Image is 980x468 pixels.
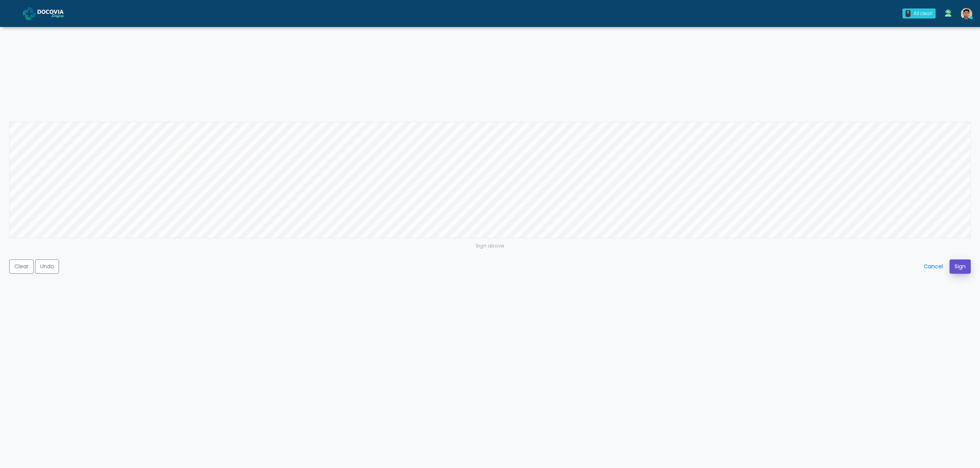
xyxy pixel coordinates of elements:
img: Docovia [23,7,35,20]
img: Kenner Medina [961,8,972,20]
button: Open LiveChat chat widget [6,3,29,26]
button: Sign [950,259,971,274]
button: Clear [9,259,34,274]
div: All clear! [914,10,933,17]
a: Docovia [23,1,76,26]
small: Sign above [476,242,504,249]
a: 0 All clear! [898,5,940,22]
div: 0 [906,10,911,17]
button: Cancel [919,259,948,274]
button: Undo [35,259,59,274]
img: Docovia [37,10,76,17]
